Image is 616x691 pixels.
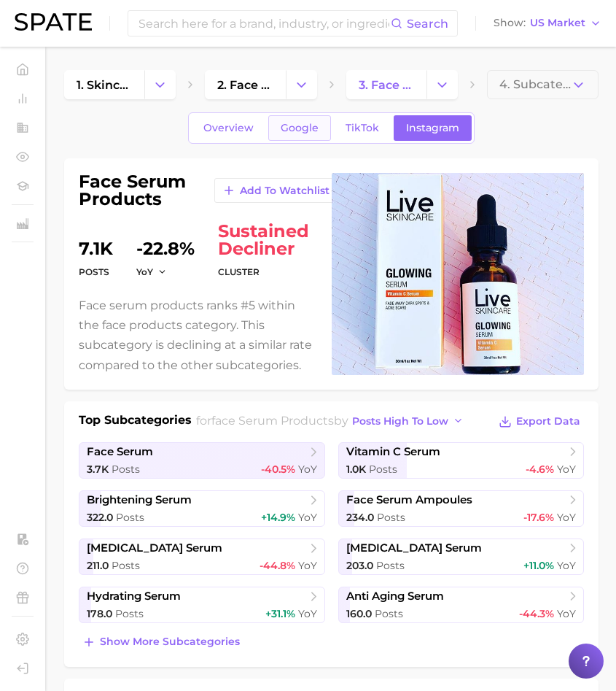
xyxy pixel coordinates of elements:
[15,13,92,31] img: SPATE
[261,463,295,476] span: -40.5%
[240,185,330,197] span: Add to Watchlist
[530,19,585,27] span: US Market
[557,511,576,524] span: YoY
[346,559,373,572] span: 203.0
[136,223,195,258] dd: -22.8%
[494,19,526,27] span: Show
[298,607,317,620] span: YoY
[87,607,112,620] span: 178.0
[495,412,584,432] button: Export Data
[79,263,113,281] dt: Posts
[87,463,109,476] span: 3.7k
[281,122,319,134] span: Google
[214,178,354,203] button: Add to Watchlist
[12,657,34,679] a: Log out. Currently logged in with e-mail mzreik@lashcoholding.com.
[369,463,397,476] span: Posts
[79,587,325,623] a: hydrating serum178.0 Posts+31.1% YoY
[298,463,317,476] span: YoY
[79,223,113,258] dd: 7.1k
[136,266,168,278] button: YoY
[487,70,599,99] button: 4. Subcategory
[407,17,448,31] span: Search
[87,590,181,603] span: hydrating serum
[346,511,374,524] span: 234.0
[218,263,314,281] dt: cluster
[338,538,585,575] a: [MEDICAL_DATA] serum203.0 Posts+11.0% YoY
[352,415,448,428] span: posts high to low
[217,78,273,92] span: 2. face products
[79,296,314,375] p: Face serum products ranks #5 within the face products category. This subcategory is declining at ...
[557,607,576,620] span: YoY
[346,607,372,620] span: 160.0
[426,70,458,99] button: Change Category
[516,415,580,428] span: Export Data
[87,559,109,572] span: 211.0
[338,587,585,623] a: anti aging serum160.0 Posts-44.3% YoY
[265,607,295,620] span: +31.1%
[338,442,585,479] a: vitamin c serum1.0k Posts-4.6% YoY
[490,14,605,33] button: ShowUS Market
[346,70,426,99] a: 3. face serum products
[64,70,144,99] a: 1. skincare
[137,11,391,36] input: Search here for a brand, industry, or ingredient
[191,115,266,141] a: Overview
[205,70,285,99] a: 2. face products
[346,463,366,476] span: 1.0k
[286,70,317,99] button: Change Category
[359,78,414,92] span: 3. face serum products
[100,636,240,648] span: Show more subcategories
[346,493,472,507] span: face serum ampoules
[348,412,468,431] button: posts high to low
[87,445,153,459] span: face serum
[526,463,554,476] span: -4.6%
[196,414,468,428] span: for by
[499,78,571,91] span: 4. Subcategory
[115,607,144,620] span: Posts
[87,493,192,507] span: brightening serum
[523,511,554,524] span: -17.6%
[260,559,295,572] span: -44.8%
[79,412,192,433] h1: Top Subcategories
[523,559,554,572] span: +11.0%
[377,511,405,524] span: Posts
[346,590,444,603] span: anti aging serum
[79,490,325,527] a: brightening serum322.0 Posts+14.9% YoY
[203,122,254,134] span: Overview
[79,632,243,652] button: Show more subcategories
[112,463,140,476] span: Posts
[338,490,585,527] a: face serum ampoules234.0 Posts-17.6% YoY
[136,266,153,278] span: YoY
[519,607,554,620] span: -44.3%
[376,559,405,572] span: Posts
[346,445,440,459] span: vitamin c serum
[557,463,576,476] span: YoY
[116,511,144,524] span: Posts
[375,607,403,620] span: Posts
[406,122,459,134] span: Instagram
[333,115,391,141] a: TikTok
[268,115,331,141] a: Google
[211,414,334,428] span: face serum products
[87,541,222,555] span: [MEDICAL_DATA] serum
[87,511,113,524] span: 322.0
[144,70,176,99] button: Change Category
[218,223,314,258] span: sustained decliner
[346,541,482,555] span: [MEDICAL_DATA] serum
[112,559,140,572] span: Posts
[79,173,203,208] h1: face serum products
[79,538,325,575] a: [MEDICAL_DATA] serum211.0 Posts-44.8% YoY
[346,122,379,134] span: TikTok
[77,78,132,92] span: 1. skincare
[394,115,472,141] a: Instagram
[261,511,295,524] span: +14.9%
[298,559,317,572] span: YoY
[298,511,317,524] span: YoY
[79,442,325,479] a: face serum3.7k Posts-40.5% YoY
[557,559,576,572] span: YoY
